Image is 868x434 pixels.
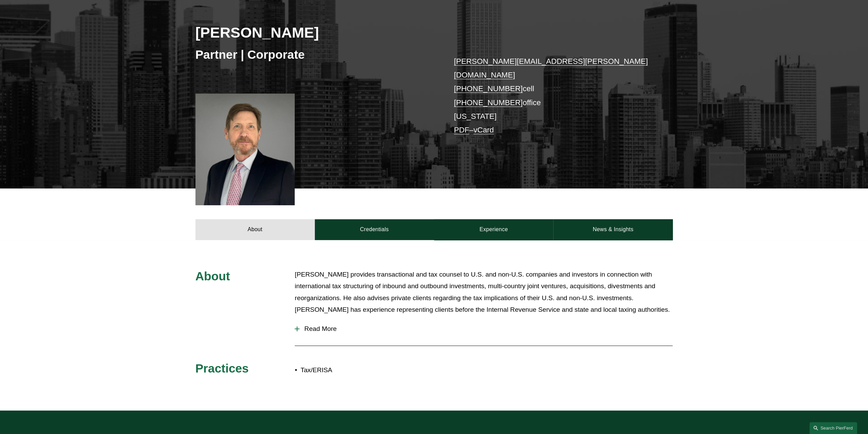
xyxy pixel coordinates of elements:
a: [PHONE_NUMBER] [454,98,523,107]
a: About [195,219,315,240]
p: [PERSON_NAME] provides transactional and tax counsel to U.S. and non-U.S. companies and investors... [295,269,673,316]
h2: [PERSON_NAME] [195,24,434,41]
button: Read More [295,320,673,338]
p: cell office [US_STATE] – [454,55,653,137]
a: [PERSON_NAME][EMAIL_ADDRESS][PERSON_NAME][DOMAIN_NAME] [454,57,648,79]
a: Search this site [809,422,857,434]
a: Credentials [315,219,434,240]
a: vCard [473,126,494,134]
span: Read More [299,325,673,333]
h3: Partner | Corporate [195,47,434,62]
span: About [195,269,230,283]
a: PDF [454,126,469,134]
span: Practices [195,362,249,375]
a: Experience [434,219,554,240]
a: News & Insights [553,219,673,240]
p: Tax/ERISA [300,364,434,376]
a: [PHONE_NUMBER] [454,84,523,93]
